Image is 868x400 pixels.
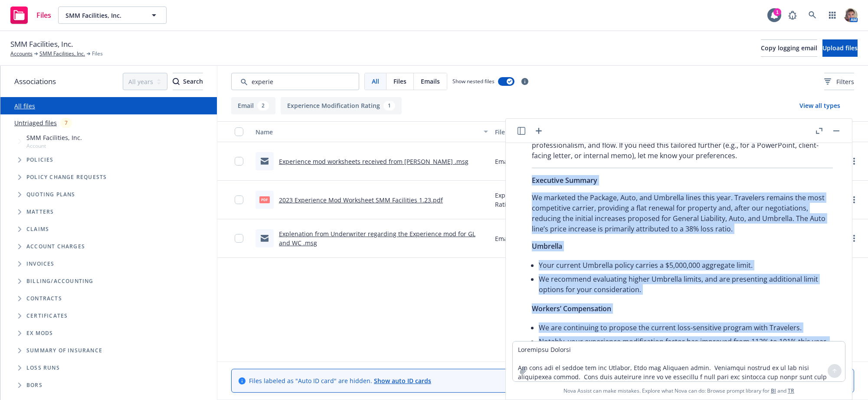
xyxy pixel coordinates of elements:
li: Your current Umbrella policy carries a $5,000,000 aggregate limit. [539,258,833,272]
span: Billing/Accounting [26,279,94,284]
div: Search [173,73,203,90]
a: Search [804,7,821,24]
div: 1 [383,101,395,111]
p: Here’s a of your draft, improved for clarity, professionalism, and flow. If you need this tailore... [532,130,833,161]
span: Claims [26,227,49,232]
a: Accounts [10,50,33,58]
span: Associations [14,76,56,87]
a: Switch app [824,7,841,24]
span: Files labeled as "Auto ID card" are hidden. [249,376,431,385]
span: Invoices [26,261,55,267]
span: BORs [26,383,43,388]
span: Account [26,142,82,150]
div: 1 [773,8,781,16]
a: 2023 Experience Mod Worksheet SMM Facilities 1.23.pdf [279,196,443,204]
img: photo [844,8,858,22]
a: Untriaged files [14,118,57,127]
li: Notably, your experience modification factor has improved from 112% to 101% this year, reducing a... [539,335,833,369]
input: Search by keyword... [231,73,359,90]
span: Upload files [822,44,858,52]
span: Nova Assist can make mistakes. Explore what Nova can do: Browse prompt library for and [563,382,794,400]
span: Copy logging email [761,44,817,52]
span: Quoting plans [26,192,75,197]
button: Experience Modification Rating [281,97,402,114]
span: Summary of insurance [26,348,102,353]
button: SMM Facilities, Inc. [58,7,167,24]
span: Files [393,77,406,86]
div: 2 [257,101,269,111]
span: Executive Summary [532,176,597,185]
button: Filters [824,73,854,90]
div: Name [255,127,478,137]
span: Umbrella [532,241,562,251]
span: Policy change requests [26,175,107,180]
span: Contracts [26,296,62,301]
div: Folder Tree Example [0,273,217,394]
input: Toggle Row Selected [235,234,243,243]
button: Name [252,121,491,142]
button: SearchSearch [173,73,203,90]
span: SMM Facilities, Inc. [26,133,82,142]
a: SMM Facilities, Inc. [39,50,85,58]
p: We marketed the Package, Auto, and Umbrella lines this year. Travelers remains the most competiti... [532,192,833,234]
span: pdf [259,196,270,203]
span: Files [92,50,103,58]
span: Email [495,157,511,166]
span: Show nested files [452,78,495,85]
li: We recommend evaluating higher Umbrella limits, and are presenting additional limit options for y... [539,272,833,296]
div: File type [495,127,565,137]
input: Toggle Row Selected [235,157,243,166]
a: more [849,156,859,166]
span: Policies [26,157,54,163]
a: more [849,233,859,244]
input: Toggle Row Selected [235,195,243,204]
button: View all types [786,97,854,114]
button: Upload files [822,39,858,57]
a: BI [771,387,776,394]
button: Copy logging email [761,39,817,57]
a: Explenation from Underwriter regarding the Experience mod for GL and WC .msg [279,230,475,247]
span: Loss Runs [26,365,60,371]
span: Filters [824,77,854,86]
span: Experience Modification Rating [495,191,575,209]
a: Experience mod worksheets received from [PERSON_NAME] .msg [279,157,468,166]
a: Files [7,3,55,27]
span: Ex Mods [26,331,53,336]
span: Matters [26,209,54,215]
div: Tree Example [0,131,217,273]
svg: Search [173,78,180,85]
span: Filters [836,77,854,86]
input: Select all [235,127,243,136]
span: SMM Facilities, Inc. [66,11,141,20]
span: Emails [421,77,440,86]
a: Show auto ID cards [374,377,431,385]
span: Account charges [26,244,85,249]
span: Files [36,12,51,19]
span: SMM Facilities, Inc. [10,39,73,50]
a: All files [14,102,35,110]
a: TR [788,387,794,394]
span: Workers’ Compensation [532,304,611,313]
span: Email [495,234,511,243]
span: All [372,77,379,86]
li: We are continuing to propose the current loss-sensitive program with Travelers. [539,321,833,335]
span: Certificates [26,313,68,319]
button: File type [491,121,578,142]
a: more [849,195,859,205]
button: Email [231,97,275,114]
div: 7 [60,118,72,128]
a: Report a Bug [784,7,801,24]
